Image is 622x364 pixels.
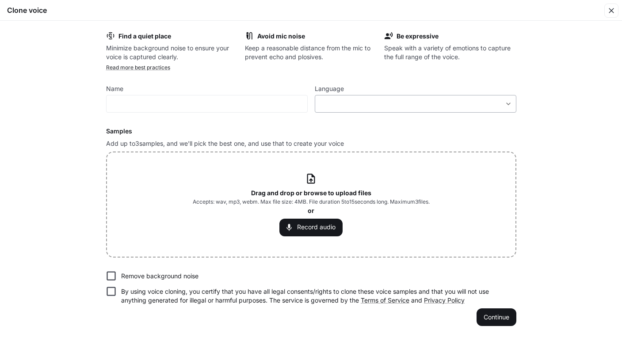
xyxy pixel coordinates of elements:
button: Continue [477,308,516,326]
p: Minimize background noise to ensure your voice is captured clearly. [106,44,238,61]
p: Language [315,86,344,92]
b: Find a quiet place [118,32,171,40]
div: ​ [315,99,516,108]
h5: Clone voice [7,5,47,15]
b: Drag and drop or browse to upload files [251,189,371,197]
p: Add up to 3 samples, and we'll pick the best one, and use that to create your voice [106,139,516,148]
span: Accepts: wav, mp3, webm. Max file size: 4MB. File duration 5 to 15 seconds long. Maximum 3 files. [193,197,430,206]
p: Remove background noise [121,272,198,281]
b: Be expressive [397,32,439,40]
p: By using voice cloning, you certify that you have all legal consents/rights to clone these voice ... [121,287,509,305]
b: or [308,207,314,214]
button: Record audio [279,219,343,236]
p: Keep a reasonable distance from the mic to prevent echo and plosives. [245,44,377,61]
p: Speak with a variety of emotions to capture the full range of the voice. [384,44,516,61]
h6: Samples [106,127,516,136]
a: Privacy Policy [424,296,465,304]
p: Name [106,86,123,92]
b: Avoid mic noise [257,32,305,40]
a: Terms of Service [361,296,409,304]
a: Read more best practices [106,64,170,71]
